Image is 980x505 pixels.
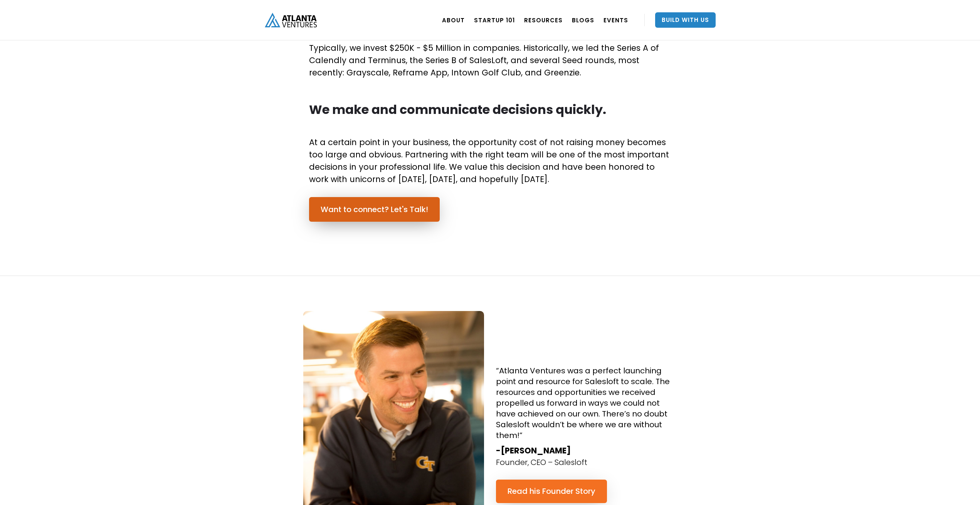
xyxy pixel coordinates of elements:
[496,457,587,468] p: Founder, CEO – Salesloft
[309,101,606,118] strong: We make and communicate decisions quickly.
[572,9,594,31] a: BLOGS
[309,197,440,222] a: Want to connect? Let's Talk!
[496,480,607,503] a: Read his Founder Story
[442,9,465,31] a: ABOUT
[496,365,677,441] h4: “Atlanta Ventures was a perfect launching point and resource for Salesloft to scale. The resource...
[309,120,671,132] p: ‍
[309,136,671,186] p: At a certain point in your business, the opportunity cost of not raising money becomes too large ...
[603,9,628,31] a: EVENTS
[309,42,671,79] p: Typically, we invest $250K - $5 Million in companies. Historically, we led the Series A of Calend...
[655,12,716,28] a: Build With Us
[496,445,571,456] strong: -[PERSON_NAME]
[309,83,671,95] p: ‍
[524,9,563,31] a: RESOURCES
[474,9,515,31] a: Startup 101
